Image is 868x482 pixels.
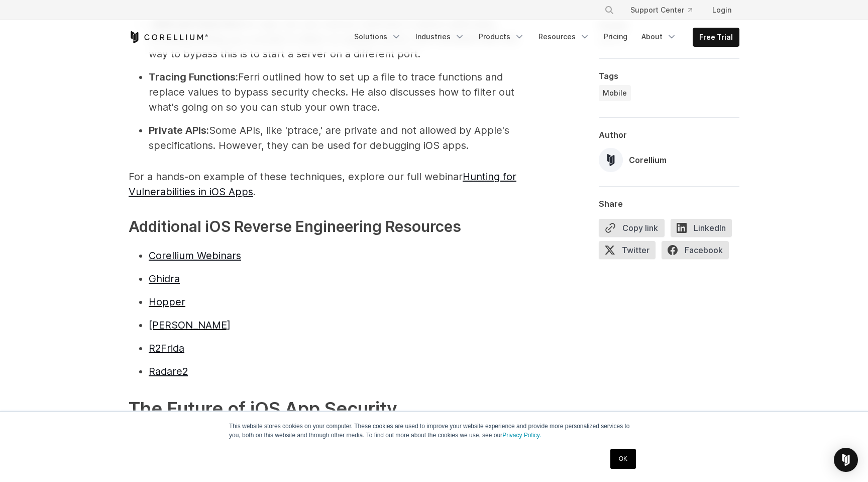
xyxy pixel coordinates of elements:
span: LinkedIn [671,219,732,237]
a: Resources [532,28,596,46]
a: Mobile [599,85,631,101]
span: Mobile [603,88,627,98]
a: Corellium Home [129,31,208,43]
p: For a hands-on example of these techniques, explore our full webinar . [129,169,530,199]
div: Navigation Menu [348,28,739,47]
li: Ferri outlined how to set up a file to trace functions and replace values to bypass security chec... [149,69,530,115]
a: Support Center [622,1,700,19]
h3: Additional iOS Reverse Engineering Resources [129,215,530,238]
a: OK [610,449,636,469]
a: Login [704,1,739,19]
a: Products [473,28,530,46]
a: Pricing [598,28,633,46]
strong: Tracing Functions: [149,71,238,83]
img: Corellium [599,148,623,172]
a: Hopper [149,296,185,308]
span: Twitter [599,241,656,259]
a: About [635,28,683,46]
div: Tags [599,71,739,81]
span: Facebook [662,241,729,259]
div: Share [599,199,739,209]
a: Ghidra [149,273,180,285]
a: Facebook [662,241,735,263]
a: Free Trial [693,28,739,46]
a: R2Frida [149,342,184,354]
button: Copy link [599,219,665,237]
a: Corellium Webinars [149,250,241,262]
div: Author [599,130,739,140]
p: This website stores cookies on your computer. These cookies are used to improve your website expe... [229,422,639,440]
button: Search [600,1,618,19]
a: Radare2 [149,365,188,377]
a: Solutions [348,28,407,46]
h2: The Future of iOS App Security [129,395,530,422]
a: Privacy Policy. [502,432,541,439]
li: Some APIs, like 'ptrace,' are private and not allowed by Apple's specifications. However, they ca... [149,123,530,153]
a: Twitter [599,241,662,263]
a: [PERSON_NAME] [149,319,231,331]
strong: Private APIs: [149,124,209,136]
div: Open Intercom Messenger [834,448,858,472]
div: Navigation Menu [592,1,739,19]
a: Hunting for Vulnerabilities in iOS Apps [129,171,516,198]
a: Industries [409,28,471,46]
div: Corellium [629,154,667,166]
a: LinkedIn [671,219,738,241]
